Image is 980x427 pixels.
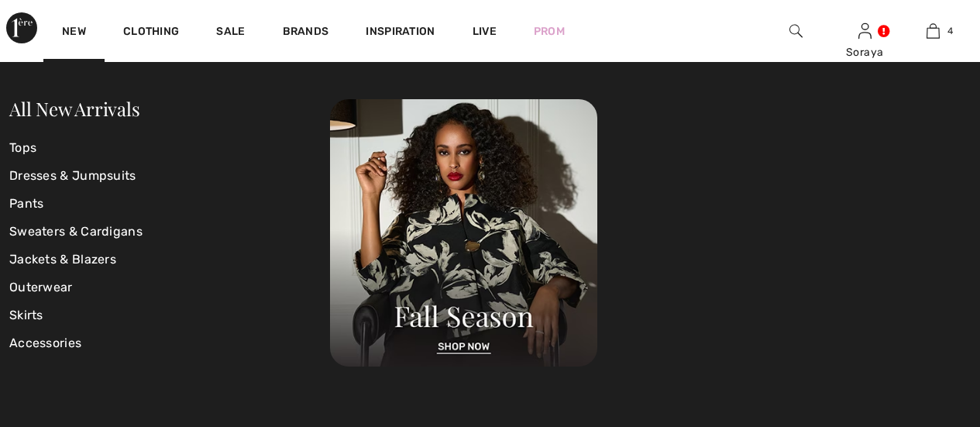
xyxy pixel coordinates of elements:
[330,99,597,367] img: 250825120107_a8d8ca038cac6.jpg
[9,274,330,301] a: Outerwear
[831,44,899,60] div: Soraya
[6,12,37,43] img: 1ère Avenue
[9,218,330,246] a: Sweaters & Cardigans
[9,190,330,218] a: Pants
[858,23,872,38] a: Sign In
[927,22,940,40] img: My Bag
[881,311,965,350] iframe: Opens a widget where you can find more information
[123,25,179,41] a: Clothing
[947,24,953,38] span: 4
[858,22,872,40] img: My Info
[789,22,803,40] img: search the website
[534,23,565,40] a: Prom
[62,25,86,41] a: New
[9,96,139,121] a: All New Arrivals
[9,246,330,274] a: Jackets & Blazers
[9,134,330,162] a: Tops
[9,329,330,357] a: Accessories
[283,25,329,41] a: Brands
[9,162,330,190] a: Dresses & Jumpsuits
[366,25,435,41] span: Inspiration
[473,23,497,40] a: Live
[9,301,330,329] a: Skirts
[899,22,967,40] a: 4
[216,25,245,41] a: Sale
